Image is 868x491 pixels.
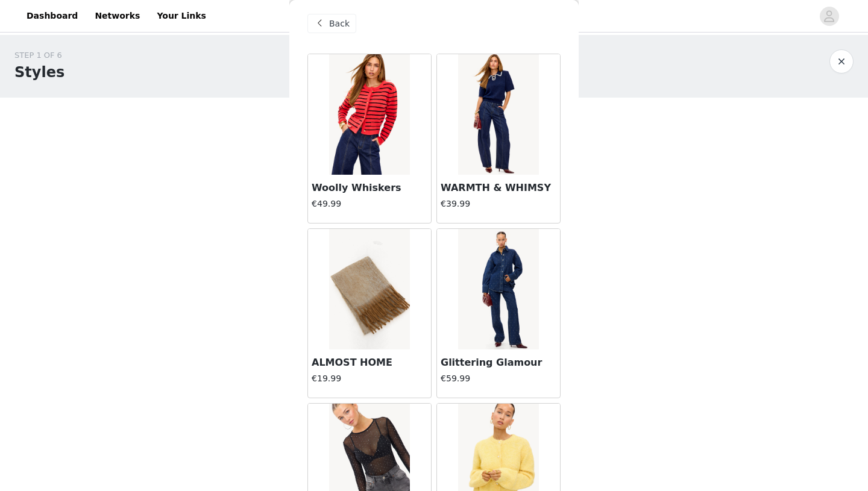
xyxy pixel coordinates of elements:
[149,2,213,30] a: Your Links
[312,372,427,385] h4: €19.99
[329,54,409,175] img: Woolly Whiskers
[458,54,538,175] img: WARMTH & WHIMSY
[458,229,538,349] img: Glittering Glamour
[312,198,427,210] h4: €49.99
[329,17,350,30] span: Back
[441,198,556,210] h4: €39.99
[14,49,64,61] div: STEP 1 OF 6
[19,2,85,30] a: Dashboard
[329,229,409,349] img: ALMOST HOME
[87,2,147,30] a: Networks
[823,7,835,26] div: avatar
[441,181,556,195] h3: WARMTH & WHIMSY
[441,372,556,385] h4: €59.99
[312,181,427,195] h3: Woolly Whiskers
[441,355,556,370] h3: Glittering Glamour
[14,61,64,83] h1: Styles
[312,355,427,370] h3: ALMOST HOME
